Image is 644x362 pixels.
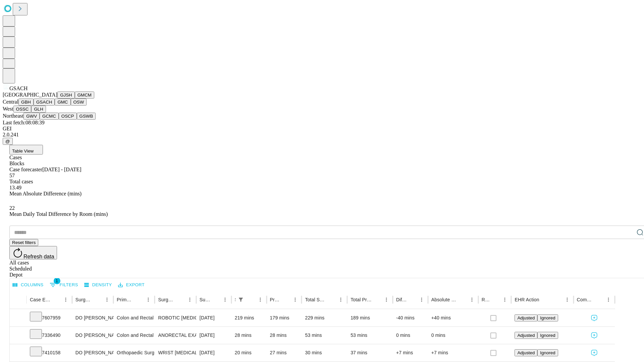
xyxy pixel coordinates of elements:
button: Sort [211,295,220,304]
button: Menu [336,295,345,304]
button: Show filters [236,295,246,304]
div: ROBOTIC [MEDICAL_DATA] PARTIAL [MEDICAL_DATA] WITH COLOPROCTOSTOMY [158,309,193,326]
button: Sort [594,295,604,304]
button: Menu [102,295,112,304]
span: Adjusted [517,350,535,355]
div: [DATE] [200,309,228,326]
div: Case Epic Id [30,297,51,302]
div: 219 mins [235,309,263,326]
button: Ignored [537,349,558,356]
div: Colon and Rectal Surgery [117,309,151,326]
button: Adjusted [515,349,537,356]
button: Sort [281,295,290,304]
button: Export [116,280,146,290]
div: -40 mins [396,309,425,326]
span: 22 [9,205,15,211]
div: 7607959 [30,309,69,326]
div: +7 mins [396,344,425,361]
span: Mean Absolute Difference (mins) [9,191,82,196]
span: Refresh data [23,254,54,259]
div: Surgery Date [200,297,210,302]
button: Menu [290,295,300,304]
button: Sort [372,295,382,304]
span: Case forecaster [9,167,42,172]
button: Menu [382,295,391,304]
span: Central [3,99,18,105]
div: GEI [3,126,641,132]
div: Total Scheduled Duration [305,297,326,302]
button: Show filters [48,280,80,290]
button: GWV [23,113,40,120]
button: GMC [55,99,70,106]
span: 13.49 [9,185,21,190]
button: GSACH [34,99,55,106]
div: +40 mins [431,309,475,326]
div: 53 mins [351,327,389,344]
button: Refresh data [9,246,57,259]
button: Sort [491,295,500,304]
button: Menu [467,295,477,304]
button: Menu [500,295,509,304]
div: Primary Service [117,297,133,302]
span: Ignored [540,315,555,320]
button: @ [3,138,13,145]
button: Density [83,280,114,290]
div: 0 mins [431,327,475,344]
button: Menu [417,295,426,304]
span: Ignored [540,350,555,355]
div: +7 mins [431,344,475,361]
span: Total cases [9,179,33,184]
div: WRIST [MEDICAL_DATA] SURGERY RELEASE TRANSVERSE [MEDICAL_DATA] LIGAMENT [158,344,193,361]
button: Menu [562,295,572,304]
button: Expand [13,312,23,324]
button: Adjusted [515,332,537,339]
span: [DATE] - [DATE] [42,167,81,172]
span: West [3,106,13,112]
div: [DATE] [200,327,228,344]
div: Total Predicted Duration [351,297,372,302]
div: Resolved in EHR [482,297,490,302]
button: Sort [408,295,417,304]
div: DO [PERSON_NAME] [75,327,110,344]
span: Northeast [3,113,23,119]
button: GBH [18,99,34,106]
button: Menu [144,295,153,304]
span: Mean Daily Total Difference by Room (mins) [9,211,108,217]
span: Adjusted [517,333,535,338]
button: Sort [176,295,185,304]
div: 28 mins [235,327,263,344]
div: Absolute Difference [431,297,457,302]
button: OSCP [59,113,77,120]
span: 57 [9,173,15,178]
div: Comments [577,297,594,302]
div: 20 mins [235,344,263,361]
button: Sort [134,295,144,304]
div: Surgery Name [158,297,175,302]
div: 27 mins [270,344,299,361]
div: 0 mins [396,327,425,344]
div: 1 active filter [236,295,246,304]
button: GSWB [77,113,96,120]
button: GCMC [40,113,59,120]
div: [DATE] [200,344,228,361]
button: Sort [540,295,549,304]
button: Sort [246,295,256,304]
button: Expand [13,330,23,342]
button: Select columns [11,280,45,290]
div: 229 mins [305,309,344,326]
button: Menu [256,295,265,304]
button: Sort [327,295,336,304]
button: GMCM [75,92,94,99]
div: EHR Action [515,297,539,302]
button: Adjusted [515,314,537,321]
button: Menu [61,295,70,304]
button: Sort [458,295,467,304]
div: Difference [396,297,407,302]
span: Ignored [540,333,555,338]
button: Menu [220,295,230,304]
div: 2.0.241 [3,132,641,138]
button: OSSC [13,106,32,113]
div: Scheduled In Room Duration [235,297,235,302]
div: Orthopaedic Surgery [117,344,151,361]
button: Expand [13,347,23,359]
